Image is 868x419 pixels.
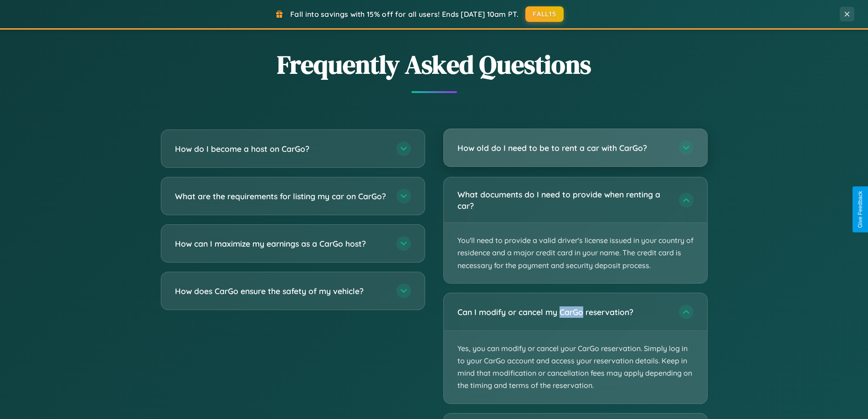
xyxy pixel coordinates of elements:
[175,143,387,155] h3: How do I become a host on CarGo?
[175,191,387,202] h3: What are the requirements for listing my car on CarGo?
[525,6,564,22] button: FALL15
[857,191,863,228] div: Give Feedback
[444,331,707,403] p: Yes, you can modify or cancel your CarGo reservation. Simply log in to your CarGo account and acc...
[290,10,519,19] span: Fall into savings with 15% off for all users! Ends [DATE] 10am PT.
[457,142,670,154] h3: How old do I need to be to rent a car with CarGo?
[457,189,670,211] h3: What documents do I need to provide when renting a car?
[161,47,708,82] h2: Frequently Asked Questions
[457,306,670,318] h3: Can I modify or cancel my CarGo reservation?
[444,223,707,283] p: You'll need to provide a valid driver's license issued in your country of residence and a major c...
[175,285,387,297] h3: How does CarGo ensure the safety of my vehicle?
[175,238,387,249] h3: How can I maximize my earnings as a CarGo host?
